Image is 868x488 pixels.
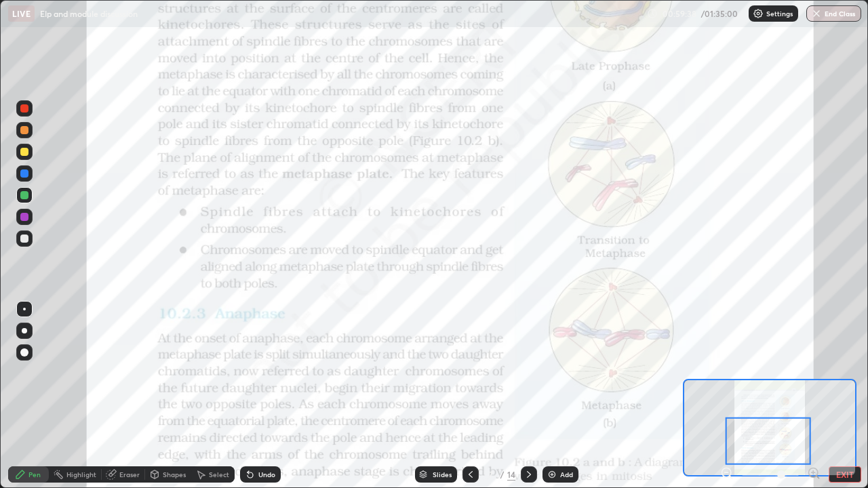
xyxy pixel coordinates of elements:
[163,471,186,478] div: Shapes
[12,8,31,19] p: LIVE
[28,471,41,478] div: Pen
[40,8,138,19] p: Elp and module discussion
[258,471,275,478] div: Undo
[560,471,573,478] div: Add
[500,470,505,479] div: /
[484,470,498,479] div: 7
[507,468,515,481] div: 14
[433,471,452,478] div: Slides
[811,8,822,19] img: end-class-cross
[66,471,96,478] div: Highlight
[806,5,861,22] button: End Class
[547,469,557,480] img: add-slide-button
[829,466,861,483] button: EXIT
[209,471,229,478] div: Select
[753,8,764,19] img: class-settings-icons
[766,10,793,17] p: Settings
[119,471,140,478] div: Eraser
